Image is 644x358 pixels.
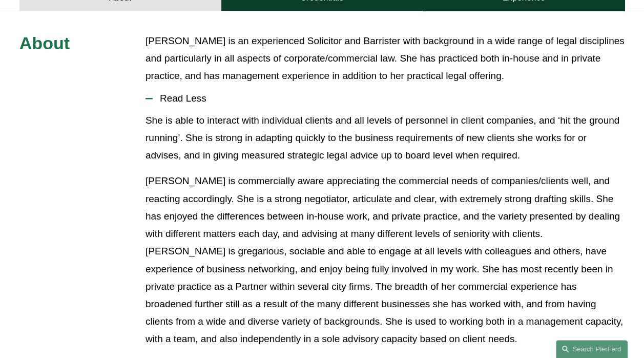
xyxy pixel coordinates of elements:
[153,93,625,104] span: Read Less
[146,85,625,112] button: Read Less
[146,112,625,165] p: She is able to interact with individual clients and all levels of personnel in client companies, ...
[19,33,70,53] span: About
[146,172,625,348] p: [PERSON_NAME] is commercially aware appreciating the commercial needs of companies/clients well, ...
[146,32,625,85] p: [PERSON_NAME] is an experienced Solicitor and Barrister with background in a wide range of legal ...
[556,340,628,358] a: Search this site
[146,112,625,356] div: Read Less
